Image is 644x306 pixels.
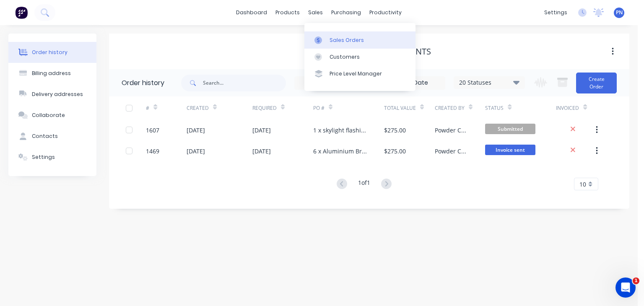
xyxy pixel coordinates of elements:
[365,6,406,19] div: productivity
[122,78,164,88] div: Order history
[32,70,71,77] div: Billing address
[8,84,96,105] button: Delivery addresses
[384,126,406,135] div: $275.00
[15,6,28,19] img: Factory
[540,6,571,19] div: settings
[435,126,469,135] div: Powder Crew
[384,104,416,112] div: Total Value
[232,6,271,19] a: dashboard
[313,126,367,135] div: 1 x skylight flashing
[435,104,465,112] div: Created By
[313,104,325,112] div: PO #
[252,147,271,156] div: [DATE]
[252,104,277,112] div: Required
[384,147,406,156] div: $275.00
[313,96,384,119] div: PO #
[358,178,370,190] div: 1 of 1
[304,65,415,82] a: Price Level Manager
[8,63,96,84] button: Billing address
[576,73,617,93] button: Create Order
[8,126,96,147] button: Contacts
[32,112,65,119] div: Collaborate
[330,36,364,44] div: Sales Orders
[187,126,205,135] div: [DATE]
[327,6,365,19] div: purchasing
[485,145,535,155] span: Invoice sent
[633,277,639,284] span: 1
[556,104,579,112] div: Invoiced
[435,96,486,119] div: Created By
[32,91,83,98] div: Delivery addresses
[252,126,271,135] div: [DATE]
[8,147,96,168] button: Settings
[330,70,382,78] div: Price Level Manager
[8,42,96,63] button: Order history
[271,6,304,19] div: products
[32,153,55,161] div: Settings
[32,132,58,140] div: Contacts
[330,53,360,61] div: Customers
[146,104,149,112] div: #
[304,6,327,19] div: sales
[485,124,535,134] span: Submitted
[384,96,435,119] div: Total Value
[616,9,623,16] span: PN
[454,78,525,87] div: 20 Statuses
[313,147,367,156] div: 6 x Aluminium Brackets/frames - Powder Coat - DEEP OCEAN/MOUNTAIN BLUE
[556,96,597,119] div: Invoiced
[187,96,252,119] div: Created
[304,49,415,65] a: Customers
[32,49,68,56] div: Order history
[435,147,469,156] div: Powder Crew
[146,126,159,135] div: 1607
[203,75,286,91] input: Search...
[252,96,313,119] div: Required
[187,147,205,156] div: [DATE]
[146,147,159,156] div: 1469
[485,96,556,119] div: Status
[304,31,415,48] a: Sales Orders
[615,277,636,298] iframe: Intercom live chat
[579,180,586,189] span: 10
[8,105,96,126] button: Collaborate
[295,77,365,89] input: Order Date
[146,96,187,119] div: #
[485,104,504,112] div: Status
[187,104,209,112] div: Created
